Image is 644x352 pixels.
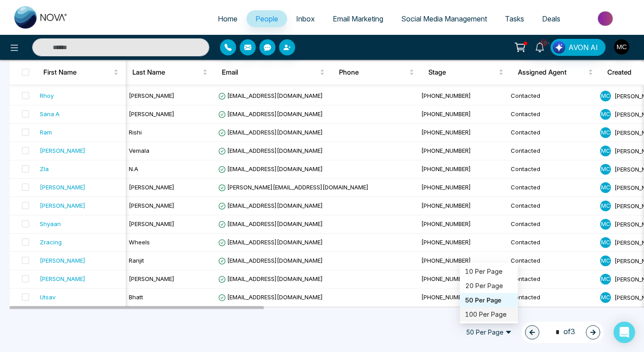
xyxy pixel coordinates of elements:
span: Deals [542,14,560,23]
a: Tasks [496,10,533,27]
div: 10 Per Page [460,264,518,279]
span: [EMAIL_ADDRESS][DOMAIN_NAME] [218,129,323,136]
td: Contacted [507,252,597,270]
button: AVON AI [551,39,606,56]
div: 50 Per Page [460,293,518,307]
a: People [246,10,287,27]
span: [EMAIL_ADDRESS][DOMAIN_NAME] [218,275,323,282]
a: Home [209,10,246,27]
div: ZIa [40,164,49,173]
div: Ram [40,128,52,137]
div: 20 Per Page [465,281,513,291]
td: Contacted [507,142,597,160]
th: Phone [332,60,421,85]
td: Contacted [507,215,597,234]
span: Social Media Management [401,14,487,23]
span: [PHONE_NUMBER] [421,293,471,301]
div: [PERSON_NAME] [40,256,85,265]
span: Home [218,14,237,23]
span: Ranjit [129,257,144,264]
span: Stage [428,67,497,78]
img: User Avatar [614,39,629,54]
span: Wheels [129,239,150,246]
th: First Name [36,60,126,85]
div: Shyaan [40,219,61,228]
a: Social Media Management [392,10,496,27]
span: AVON AI [568,42,598,53]
span: 10+ [540,39,548,47]
span: Bhatt [129,293,143,301]
td: Contacted [507,234,597,252]
span: M C [600,109,611,120]
span: [PHONE_NUMBER] [421,275,471,282]
img: Lead Flow [553,41,565,54]
span: M C [600,219,611,230]
td: Contacted [507,197,597,215]
span: [PERSON_NAME] [129,184,174,191]
div: 10 Per Page [465,267,513,277]
span: 50 Per Page [460,325,518,339]
div: 100 Per Page [465,310,513,319]
span: [EMAIL_ADDRESS][DOMAIN_NAME] [218,257,323,264]
span: [PHONE_NUMBER] [421,220,471,227]
span: Assigned Agent [518,67,586,78]
span: [PHONE_NUMBER] [421,184,471,191]
span: [PHONE_NUMBER] [421,110,471,117]
a: Deals [533,10,569,27]
div: Zracing [40,238,62,247]
span: Inbox [296,14,315,23]
span: M C [600,292,611,303]
span: People [255,14,278,23]
td: Contacted [507,124,597,142]
td: Contacted [507,105,597,124]
th: Last Name [125,60,215,85]
div: Rhoy [40,91,54,100]
span: M C [600,91,611,101]
span: [PHONE_NUMBER] [421,92,471,99]
div: 50 Per Page [465,295,513,305]
span: [PERSON_NAME] [129,220,174,227]
span: Rishi [129,129,142,136]
span: [EMAIL_ADDRESS][DOMAIN_NAME] [218,92,323,99]
img: Nova CRM Logo [14,6,68,29]
span: [PHONE_NUMBER] [421,257,471,264]
div: 100 Per Page [460,307,518,322]
span: [EMAIL_ADDRESS][DOMAIN_NAME] [218,239,323,246]
td: Contacted [507,160,597,179]
span: Email Marketing [333,14,383,23]
span: [PERSON_NAME] [129,275,174,282]
span: M C [600,201,611,211]
span: of 3 [550,326,575,338]
span: [PERSON_NAME][EMAIL_ADDRESS][DOMAIN_NAME] [218,184,369,191]
span: [EMAIL_ADDRESS][DOMAIN_NAME] [218,165,323,172]
td: Contacted [507,87,597,105]
img: Market-place.gif [574,8,639,29]
th: Assigned Agent [511,60,600,85]
div: [PERSON_NAME] [40,201,85,210]
div: 20 Per Page [460,279,518,293]
div: [PERSON_NAME] [40,274,85,283]
span: [PHONE_NUMBER] [421,202,471,209]
span: [PERSON_NAME] [129,202,174,209]
span: [PHONE_NUMBER] [421,165,471,172]
span: Tasks [505,14,524,23]
span: [EMAIL_ADDRESS][DOMAIN_NAME] [218,293,323,301]
a: Inbox [287,10,324,27]
div: Open Intercom Messenger [614,322,635,343]
span: First Name [43,67,112,78]
span: [EMAIL_ADDRESS][DOMAIN_NAME] [218,220,323,227]
td: Contacted [507,289,597,307]
span: [PERSON_NAME] [129,92,174,99]
span: [PHONE_NUMBER] [421,129,471,136]
a: 10+ [529,39,551,54]
span: [PERSON_NAME] [129,110,174,117]
th: Email [215,60,332,85]
div: [PERSON_NAME] [40,146,85,155]
td: Contacted [507,179,597,197]
td: Contacted [507,270,597,289]
span: Email [222,67,318,78]
span: M C [600,127,611,138]
div: Sana A [40,109,59,118]
span: [EMAIL_ADDRESS][DOMAIN_NAME] [218,202,323,209]
th: Stage [421,60,511,85]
